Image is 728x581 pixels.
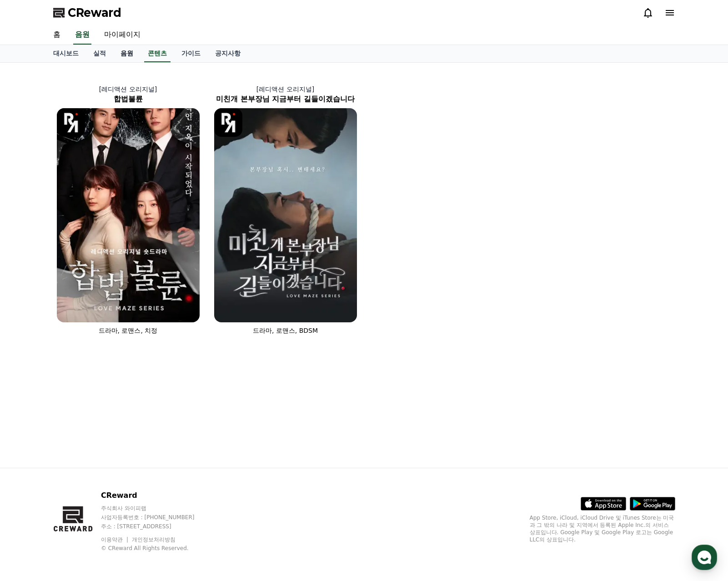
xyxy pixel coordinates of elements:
p: 사업자등록번호 : [PHONE_NUMBER] [101,514,212,521]
a: 대시보드 [46,45,86,62]
img: [object Object] Logo [214,108,243,137]
a: 이용약관 [101,536,130,543]
img: 미친개 본부장님 지금부터 길들이겠습니다 [214,108,357,322]
a: 마이페이지 [97,25,148,45]
h2: 합법불륜 [50,94,207,105]
span: 홈 [29,302,34,309]
a: 대화 [60,288,117,311]
p: 주소 : [STREET_ADDRESS] [101,523,212,530]
a: 콘텐츠 [144,45,171,62]
p: 주식회사 와이피랩 [101,505,212,512]
a: 공지사항 [208,45,248,62]
a: [레디액션 오리지널] 미친개 본부장님 지금부터 길들이겠습니다 미친개 본부장님 지금부터 길들이겠습니다 [object Object] Logo 드라마, 로맨스, BDSM [207,77,364,342]
a: 음원 [113,45,141,62]
img: [object Object] Logo [57,108,85,137]
span: 설정 [141,302,151,309]
a: 실적 [86,45,113,62]
a: 가이드 [174,45,208,62]
p: [레디액션 오리지널] [50,85,207,94]
span: CReward [68,5,121,20]
h2: 미친개 본부장님 지금부터 길들이겠습니다 [207,94,364,105]
a: 홈 [3,288,60,311]
a: 홈 [46,25,68,45]
p: © CReward All Rights Reserved. [101,545,212,552]
a: 개인정보처리방침 [132,536,176,543]
img: 합법불륜 [57,108,200,322]
span: 대화 [83,302,94,310]
a: 설정 [117,288,175,311]
a: [레디액션 오리지널] 합법불륜 합법불륜 [object Object] Logo 드라마, 로맨스, 치정 [50,77,207,342]
p: CReward [101,490,212,501]
p: App Store, iCloud, iCloud Drive 및 iTunes Store는 미국과 그 밖의 나라 및 지역에서 등록된 Apple Inc.의 서비스 상표입니다. Goo... [530,514,675,543]
a: CReward [53,5,121,20]
a: 음원 [73,25,91,45]
p: [레디액션 오리지널] [207,85,364,94]
span: 드라마, 로맨스, 치정 [99,327,158,334]
span: 드라마, 로맨스, BDSM [253,327,318,334]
